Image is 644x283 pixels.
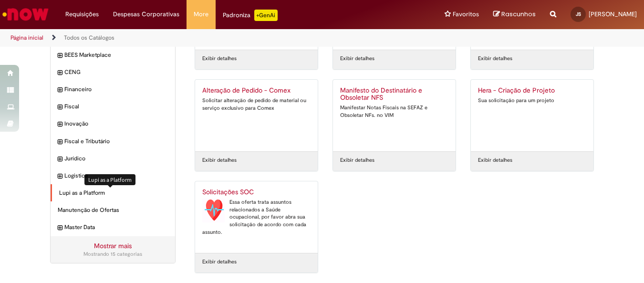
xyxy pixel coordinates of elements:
[51,81,175,98] div: expandir categoria Financeiro Financeiro
[340,157,374,164] a: Exibir detalhes
[195,80,318,151] a: Alteração de Pedido - Comex Solicitar alteração de pedido de material ou serviço exclusivo para C...
[1,5,50,24] img: ServiceNow
[64,223,168,231] span: Master Data
[94,241,132,250] a: Mostrar mais
[478,87,586,94] h2: Hera - Criação de Projeto
[58,155,62,164] i: expandir categoria Jurídico
[65,10,99,19] span: Requisições
[202,258,237,266] a: Exibir detalhes
[64,172,168,180] span: Logistica
[478,97,586,105] div: Sua solicitação para um projeto
[58,120,62,129] i: expandir categoria Inovação
[254,10,278,21] p: +GenAi
[453,10,479,19] span: Favoritos
[589,10,637,18] span: [PERSON_NAME]
[202,97,311,112] div: Solicitar alteração de pedido de material ou serviço exclusivo para Comex
[51,167,175,185] div: expandir categoria Logistica Logistica
[58,251,168,258] div: Mostrando 15 categorias
[51,46,175,64] div: expandir categoria BEES Marketplace BEES Marketplace
[84,174,135,185] div: Lupi as a Platform
[10,34,43,42] a: Página inicial
[58,51,62,61] i: expandir categoria BEES Marketplace
[58,103,62,112] i: expandir categoria Fiscal
[64,120,168,128] span: Inovação
[202,189,311,196] h2: Solicitações SOC
[64,68,168,76] span: CENG
[59,189,168,197] span: Lupi as a Platform
[223,10,278,21] div: Padroniza
[202,55,237,63] a: Exibir detalhes
[7,29,422,47] ul: Trilhas de página
[202,157,237,164] a: Exibir detalhes
[333,80,456,151] a: Manifesto do Destinatário e Obsoletar NFS Manifestar Notas Fiscais na SEFAZ e Obsoletar NFs. no VIM
[58,137,62,147] i: expandir categoria Fiscal e Tributário
[195,181,318,253] a: Solicitações SOC Solicitações SOC Essa oferta trata assuntos relacionados a Saúde ocupacional, po...
[64,85,168,94] span: Financeiro
[340,55,374,63] a: Exibir detalhes
[58,172,62,181] i: expandir categoria Logistica
[51,150,175,168] div: expandir categoria Jurídico Jurídico
[51,184,175,202] div: Lupi as a Platform
[64,34,114,42] a: Todos os Catálogos
[51,115,175,133] div: expandir categoria Inovação Inovação
[51,133,175,150] div: expandir categoria Fiscal e Tributário Fiscal e Tributário
[64,51,168,59] span: BEES Marketplace
[51,201,175,219] div: Manutenção de Ofertas
[64,137,168,146] span: Fiscal e Tributário
[202,87,311,94] h2: Alteração de Pedido - Comex
[51,219,175,236] div: expandir categoria Master Data Master Data
[501,10,536,19] span: Rascunhos
[478,55,512,63] a: Exibir detalhes
[340,87,448,102] h2: Manifesto do Destinatário e Obsoletar NFS
[58,206,168,214] span: Manutenção de Ofertas
[51,63,175,81] div: expandir categoria CENG CENG
[493,10,536,19] a: Rascunhos
[113,10,179,19] span: Despesas Corporativas
[202,199,311,236] div: Essa oferta trata assuntos relacionados a Saúde ocupacional, por favor abra sua solicitação de ac...
[194,10,208,19] span: More
[64,103,168,111] span: Fiscal
[51,98,175,115] div: expandir categoria Fiscal Fiscal
[58,223,62,233] i: expandir categoria Master Data
[340,104,448,119] div: Manifestar Notas Fiscais na SEFAZ e Obsoletar NFs. no VIM
[58,85,62,95] i: expandir categoria Financeiro
[202,199,225,222] img: Solicitações SOC
[478,157,512,164] a: Exibir detalhes
[576,11,581,17] span: JS
[64,155,168,163] span: Jurídico
[471,80,593,151] a: Hera - Criação de Projeto Sua solicitação para um projeto
[58,68,62,78] i: expandir categoria CENG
